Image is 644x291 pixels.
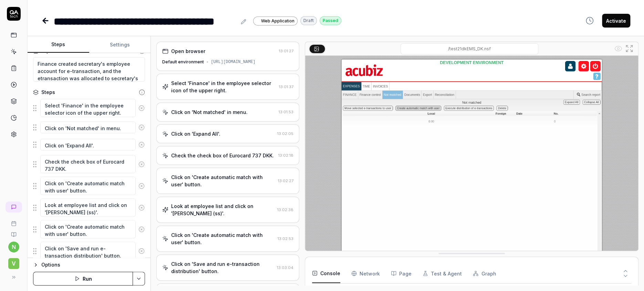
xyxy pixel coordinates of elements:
button: Test & Agent [423,264,462,283]
button: Activate [602,14,630,28]
div: Suggestions [33,198,145,217]
time: 13:01:27 [279,49,293,53]
div: Click on 'Expand All'. [171,130,220,137]
button: Remove step [136,222,147,236]
button: Console [312,264,340,283]
div: Suggestions [33,241,145,260]
div: Click on 'Save and run e-transaction distribution' button. [171,260,274,275]
div: Suggestions [33,155,145,174]
img: Screenshot [305,56,638,264]
a: Documentation [3,226,24,237]
time: 13:03:04 [277,265,293,270]
button: Options [33,261,145,269]
button: Remove step [136,138,147,152]
time: 13:02:53 [278,236,293,241]
button: V [3,252,24,270]
button: Remove step [136,157,147,171]
button: Show all interative elements [613,43,624,54]
button: View version history [581,14,598,28]
button: Open in full screen [624,43,635,54]
button: n [8,241,19,252]
div: Click on 'Not matched' in menu. [171,108,248,116]
span: Web Application [261,18,294,24]
button: Remove step [136,101,147,115]
time: 13:02:05 [277,131,293,136]
div: Suggestions [33,220,145,239]
div: Draft [300,16,317,25]
button: Remove step [136,179,147,193]
div: Passed [320,16,341,25]
div: Click on 'Create automatic match with user' button. [171,231,275,246]
div: Steps [41,89,55,96]
time: 13:01:37 [279,84,293,89]
div: Select 'Finance' in the employee selector icon of the upper right. [171,80,276,94]
div: [URL][DOMAIN_NAME] [211,59,256,65]
button: Page [391,264,412,283]
div: Suggestions [33,137,145,152]
time: 13:02:18 [278,153,293,158]
div: Suggestions [33,176,145,195]
button: Graph [473,264,496,283]
div: Look at employee list and click on '[PERSON_NAME] (ss)'. [171,202,274,217]
div: Click on 'Create automatic match with user' button. [171,174,275,188]
button: Settings [89,37,151,53]
a: Web Application [253,16,298,25]
div: Open browser [171,48,205,55]
button: Remove step [136,201,147,215]
button: Network [351,264,380,283]
div: Check the check box of Eurocard 737 DKK. [171,152,274,159]
time: 13:02:27 [278,178,293,183]
div: Options [41,261,145,269]
time: 13:01:53 [279,110,293,114]
div: Default environment [162,59,204,65]
span: V [8,258,19,269]
time: 13:02:38 [277,207,293,212]
div: Suggestions [33,120,145,135]
a: Book a call with us [3,215,24,226]
div: Suggestions [33,98,145,117]
button: Steps [28,37,89,53]
button: Remove step [136,244,147,258]
button: Remove step [136,121,147,134]
button: Run [33,272,133,285]
a: New conversation [6,201,22,212]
